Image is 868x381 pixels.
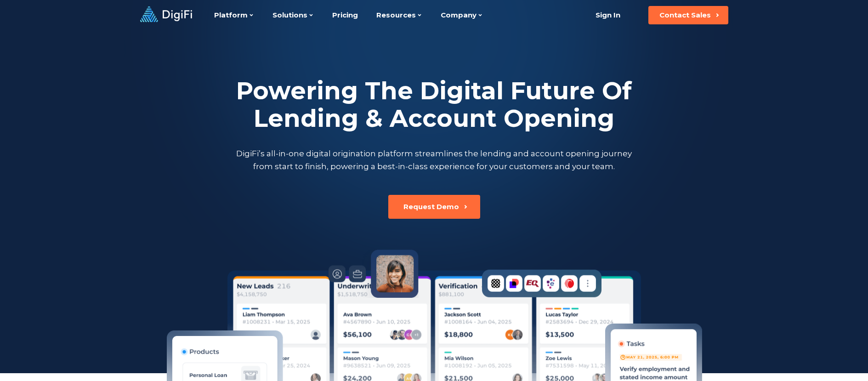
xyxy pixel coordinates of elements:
[234,77,634,132] h2: Powering The Digital Future Of Lending & Account Opening
[234,147,634,173] p: DigiFi’s all-in-one digital origination platform streamlines the lending and account opening jour...
[648,6,728,24] button: Contact Sales
[584,6,632,24] a: Sign In
[388,195,480,219] button: Request Demo
[403,202,459,211] div: Request Demo
[659,11,711,20] div: Contact Sales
